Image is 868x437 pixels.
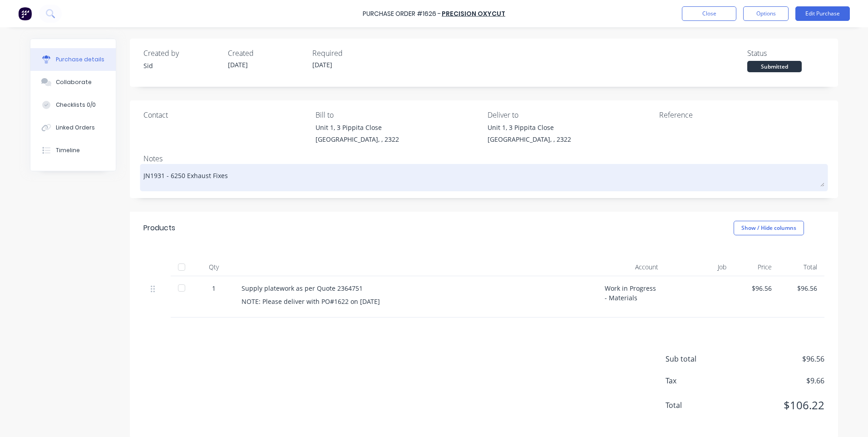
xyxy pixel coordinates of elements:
[56,55,104,64] div: Purchase details
[734,258,779,276] div: Price
[312,48,390,59] div: Required
[193,258,234,276] div: Qty
[666,400,734,411] span: Total
[30,94,116,116] button: Checklists 0/0
[666,258,734,276] div: Job
[795,6,850,21] button: Edit Purchase
[747,61,802,72] div: Submitted
[242,283,590,293] div: Supply platework as per Quote 2364751
[56,124,95,132] div: Linked Orders
[666,353,734,364] span: Sub total
[734,397,824,413] span: $106.22
[242,297,590,306] div: NOTE: Please deliver with PO#1622 on [DATE]
[316,134,399,144] div: [GEOGRAPHIC_DATA], , 2322
[18,7,32,20] img: Factory
[143,153,824,164] div: Notes
[779,258,824,276] div: Total
[143,223,175,233] div: Products
[56,146,80,154] div: Timeline
[488,123,571,132] div: Unit 1, 3 Pippita Close
[734,375,824,386] span: $9.66
[228,48,305,59] div: Created
[659,109,824,120] div: Reference
[56,101,96,109] div: Checklists 0/0
[143,48,221,59] div: Created by
[682,6,736,21] button: Close
[30,71,116,94] button: Collaborate
[56,78,92,86] div: Collaborate
[786,283,817,293] div: $96.56
[741,283,772,293] div: $96.56
[30,116,116,139] button: Linked Orders
[488,134,571,144] div: [GEOGRAPHIC_DATA], , 2322
[597,276,666,318] div: Work in Progress - Materials
[30,139,116,162] button: Timeline
[316,109,481,120] div: Bill to
[363,9,441,19] div: Purchase Order #1626 -
[597,258,666,276] div: Account
[743,6,789,21] button: Options
[734,353,824,364] span: $96.56
[143,61,221,70] div: Sid
[442,9,505,18] a: Precision Oxycut
[734,221,804,235] button: Show / Hide columns
[316,123,399,132] div: Unit 1, 3 Pippita Close
[201,283,227,293] div: 1
[488,109,653,120] div: Deliver to
[747,48,824,59] div: Status
[666,375,734,386] span: Tax
[30,48,116,71] button: Purchase details
[143,109,309,120] div: Contact
[143,166,824,187] textarea: JN1931 - 6250 Exhaust Fixes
